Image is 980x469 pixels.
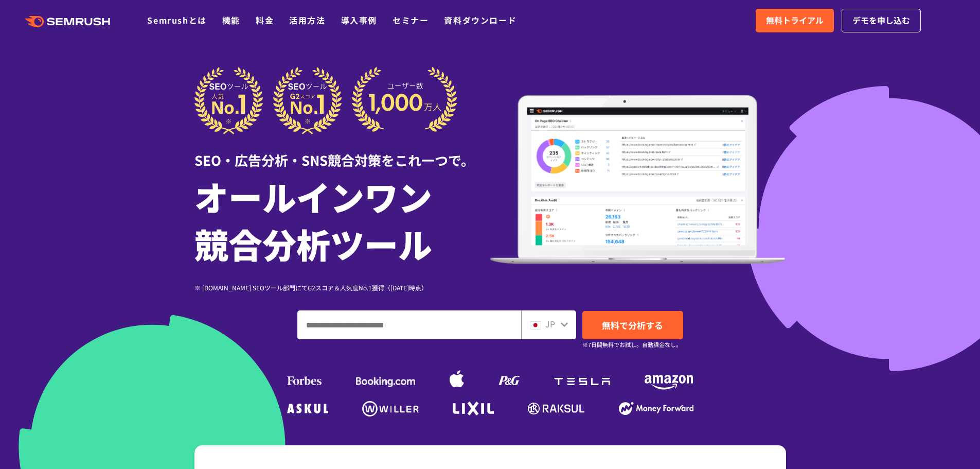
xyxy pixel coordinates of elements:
span: 無料トライアル [766,14,824,27]
a: 無料トライアル [756,9,834,32]
a: 無料で分析する [582,311,683,339]
div: SEO・広告分析・SNS競合対策をこれ一つで。 [194,134,490,170]
div: ※ [DOMAIN_NAME] SEOツール部門にてG2スコア＆人気度No.1獲得（[DATE]時点） [194,283,490,292]
a: 機能 [222,14,240,26]
a: 活用方法 [289,14,325,26]
a: Semrushとは [147,14,206,26]
input: ドメイン、キーワードまたはURLを入力してください [298,311,521,339]
a: デモを申し込む [842,9,921,32]
span: デモを申し込む [852,14,910,27]
small: ※7日間無料でお試し。自動課金なし。 [582,340,682,350]
a: 資料ダウンロード [444,14,516,26]
a: セミナー [393,14,429,26]
h1: オールインワン 競合分析ツール [194,172,490,267]
a: 料金 [256,14,274,26]
span: JP [545,318,555,330]
a: 導入事例 [341,14,377,26]
span: 無料で分析する [602,319,663,332]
